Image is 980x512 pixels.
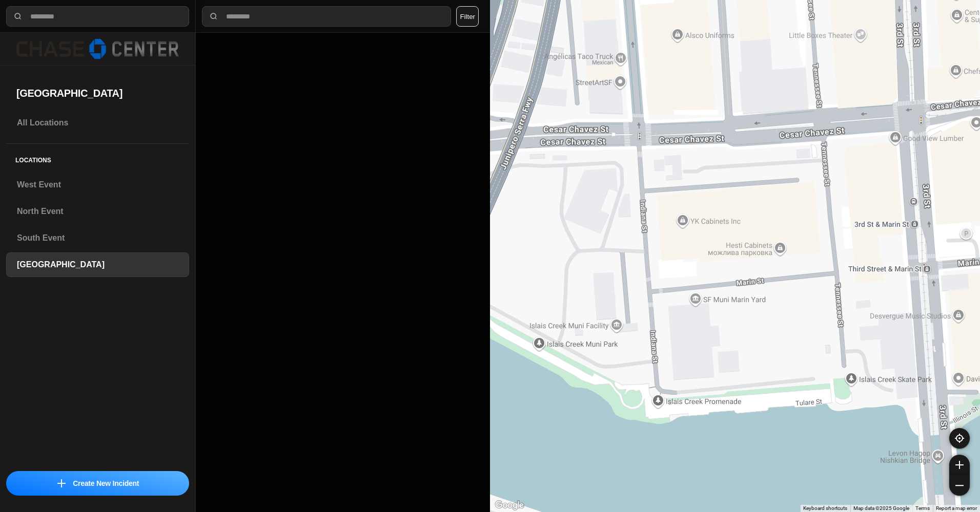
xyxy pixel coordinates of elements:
[6,199,189,224] a: North Event
[949,475,970,496] button: zoom-out
[17,205,178,218] h3: North Event
[915,505,930,511] a: Terms (opens in new tab)
[955,434,964,443] img: recenter
[16,86,179,100] h2: [GEOGRAPHIC_DATA]
[6,111,189,135] a: All Locations
[853,505,909,511] span: Map data ©2025 Google
[6,226,189,250] a: South Event
[6,144,189,173] h5: Locations
[493,499,526,512] img: Google
[936,505,977,511] a: Report a map error
[803,505,847,512] button: Keyboard shortcuts
[949,428,970,449] button: recenter
[493,499,526,512] a: Open this area in Google Maps (opens a new window)
[17,179,178,191] h3: West Event
[955,481,964,489] img: zoom-out
[955,461,964,469] img: zoom-in
[6,471,189,496] button: iconCreate New Incident
[16,39,179,59] img: logo
[949,455,970,475] button: zoom-in
[209,11,219,22] img: search
[13,11,23,22] img: search
[57,479,66,487] img: icon
[6,252,189,277] a: [GEOGRAPHIC_DATA]
[73,478,139,488] p: Create New Incident
[456,6,479,27] button: Filter
[6,173,189,197] a: West Event
[17,259,178,271] h3: [GEOGRAPHIC_DATA]
[17,232,178,244] h3: South Event
[17,117,178,129] h3: All Locations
